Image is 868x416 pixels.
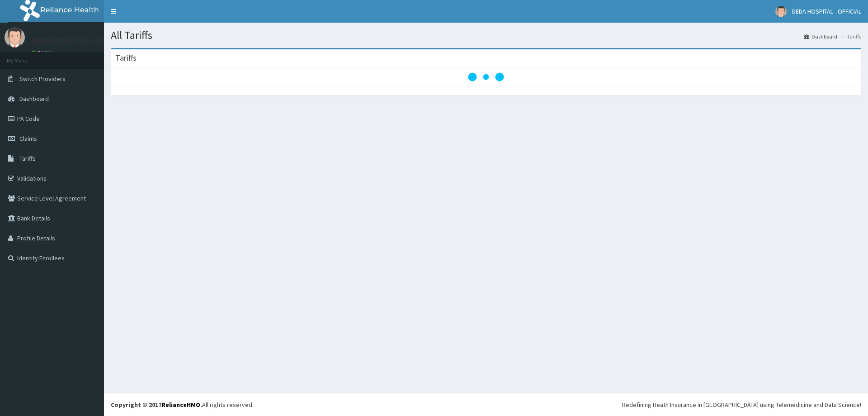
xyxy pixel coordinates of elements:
[19,75,66,83] span: Switch Providers
[19,154,36,163] span: Tariffs
[792,7,861,15] span: DEDA HOSPITAL - OFFICIAL
[111,29,861,41] h1: All Tariffs
[775,6,787,17] img: User Image
[32,37,125,45] p: DEDA HOSPITAL - OFFICIAL
[622,400,861,409] div: Redefining Heath Insurance in [GEOGRAPHIC_DATA] using Telemedicine and Data Science!
[111,401,202,409] strong: Copyright © 2017 .
[104,393,868,416] footer: All rights reserved.
[32,49,53,56] a: Online
[161,401,200,409] a: RelianceHMO
[115,54,137,62] h3: Tariffs
[5,27,25,48] img: User Image
[838,33,861,40] li: Tariffs
[19,95,49,103] span: Dashboard
[19,134,37,143] span: Claims
[804,33,837,40] a: Dashboard
[468,59,504,95] svg: audio-loading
